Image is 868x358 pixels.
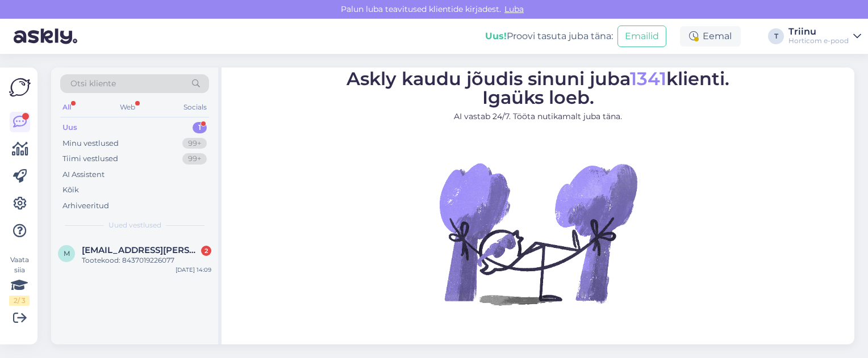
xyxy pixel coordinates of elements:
[485,31,507,41] b: Uus!
[630,67,666,89] span: 1341
[788,27,861,45] a: TriinuHorticom e-pood
[347,67,729,108] span: Askly kaudu jõudis sinuni juba klienti. Igaüks loeb.
[9,255,30,306] div: Vaata siia
[182,138,207,149] div: 99+
[788,27,849,36] div: Triinu
[82,255,211,266] div: Tootekood: 8437019226077
[436,131,640,335] img: No Chat active
[62,200,109,212] div: Arhiveeritud
[201,246,211,256] div: 2
[485,30,613,43] div: Proovi tasuta juba täna:
[181,100,209,115] div: Socials
[70,78,116,90] span: Otsi kliente
[193,122,207,133] div: 1
[788,36,849,45] div: Horticom e-pood
[768,28,784,44] div: T
[62,138,119,149] div: Minu vestlused
[108,220,161,230] span: Uued vestlused
[347,110,729,122] p: AI vastab 24/7. Tööta nutikamalt juba täna.
[62,122,77,133] div: Uus
[62,184,79,196] div: Kõik
[9,77,31,98] img: Askly Logo
[9,296,30,306] div: 2 / 3
[680,26,741,47] div: Eemal
[617,26,666,47] button: Emailid
[182,153,207,165] div: 99+
[62,169,105,180] div: AI Assistent
[64,249,70,258] span: m
[62,153,118,165] div: Tiimi vestlused
[118,100,137,115] div: Web
[60,100,73,115] div: All
[501,4,527,14] span: Luba
[176,266,211,274] div: [DATE] 14:09
[82,245,200,255] span: moonika.stamm@mail.ee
